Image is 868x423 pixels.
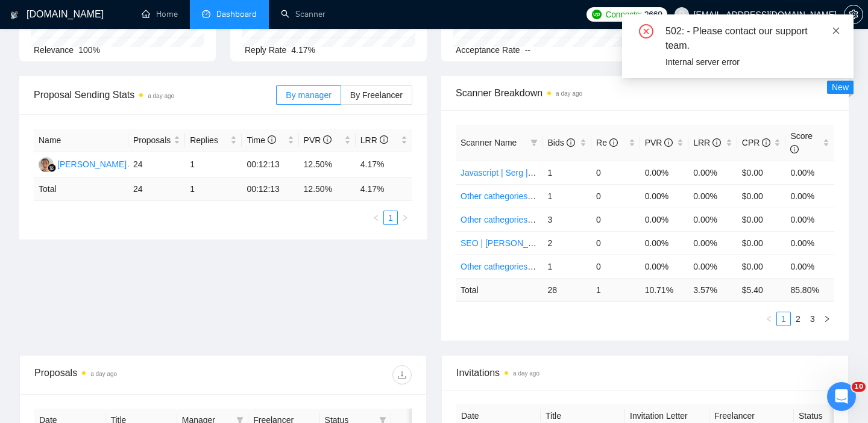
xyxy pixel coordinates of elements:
[806,312,819,326] a: 3
[245,45,286,55] span: Reply Rate
[785,278,834,301] td: 85.80 %
[456,365,834,380] span: Invitations
[304,135,332,145] span: PVR
[401,214,409,221] span: right
[785,231,834,255] td: 0.00%
[542,255,591,278] td: 1
[737,161,786,184] td: $0.00
[785,255,834,278] td: 0.00%
[777,312,790,326] a: 1
[461,238,583,248] a: SEO | [PERSON_NAME] | 25/09
[456,278,542,301] td: Total
[48,164,56,172] img: gigradar-bm.png
[185,178,242,201] td: 1
[820,312,834,326] button: right
[790,145,799,153] span: info-circle
[645,138,673,147] span: PVR
[591,208,640,231] td: 0
[693,138,721,147] span: LRR
[369,211,383,225] li: Previous Page
[360,135,388,145] span: LRR
[688,231,737,255] td: 0.00%
[591,278,640,301] td: 1
[128,152,185,178] td: 24
[142,9,178,19] a: homeHome
[542,161,591,184] td: 1
[785,184,834,208] td: 0.00%
[299,178,356,201] td: 12.50 %
[542,231,591,255] td: 2
[766,315,773,323] span: left
[393,370,411,380] span: download
[609,138,618,147] span: info-circle
[461,191,741,201] a: Other cathegories Custom open🪝👩‍💼 Web Design | Artem 11/09 other start
[291,45,315,55] span: 4.17%
[762,138,770,147] span: info-circle
[644,8,662,21] span: 2669
[525,45,530,55] span: --
[664,138,673,147] span: info-circle
[356,152,412,178] td: 4.17%
[542,184,591,208] td: 1
[242,152,298,178] td: 00:12:13
[640,184,689,208] td: 0.00%
[133,134,171,147] span: Proposals
[596,138,618,147] span: Re
[785,208,834,231] td: 0.00%
[216,9,257,19] span: Dashboard
[90,371,117,377] time: a day ago
[712,138,721,147] span: info-circle
[790,131,813,154] span: Score
[737,184,786,208] td: $0.00
[461,262,711,271] a: Other cathegories Custom Web Design | Val | 11.09 filters changed
[128,129,185,152] th: Proposals
[39,157,54,172] img: JS
[202,10,210,18] span: dashboard
[39,159,127,168] a: JS[PERSON_NAME]
[844,10,863,19] span: setting
[639,24,653,39] span: close-circle
[737,278,786,301] td: $ 5.40
[369,211,383,225] button: left
[542,278,591,301] td: 28
[665,24,839,53] div: 502: - Please contact our support team.
[356,178,412,201] td: 4.17 %
[461,168,551,178] a: Javascript | Serg | 25.11
[737,255,786,278] td: $0.00
[640,231,689,255] td: 0.00%
[392,365,412,384] button: download
[605,8,641,21] span: Connects:
[247,135,275,145] span: Time
[844,5,863,24] button: setting
[528,134,540,152] span: filter
[832,26,840,35] span: close
[34,178,128,201] td: Total
[190,134,228,147] span: Replies
[591,161,640,184] td: 0
[10,5,19,25] img: logo
[57,158,127,171] div: [PERSON_NAME]
[398,211,412,225] button: right
[461,215,668,224] a: Other cathegories 👩‍💼UX/UI | Artem 06/05 changed start
[852,382,866,392] span: 10
[383,211,398,225] li: 1
[373,214,380,221] span: left
[791,312,805,326] a: 2
[844,10,863,19] a: setting
[591,255,640,278] td: 0
[737,231,786,255] td: $0.00
[398,211,412,225] li: Next Page
[688,255,737,278] td: 0.00%
[762,312,776,326] button: left
[820,312,834,326] li: Next Page
[34,45,74,55] span: Relevance
[591,184,640,208] td: 0
[832,82,849,92] span: New
[805,312,820,326] li: 3
[185,152,242,178] td: 1
[542,208,591,231] td: 3
[547,138,574,147] span: Bids
[380,135,388,144] span: info-circle
[737,208,786,231] td: $0.00
[128,178,185,201] td: 24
